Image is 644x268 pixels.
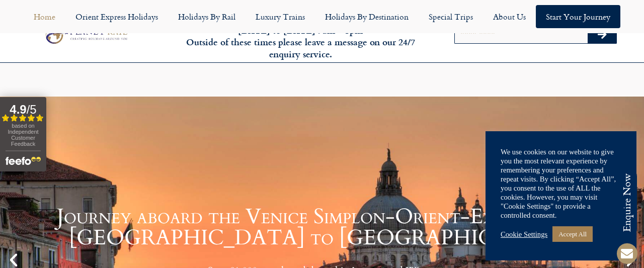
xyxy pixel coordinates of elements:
a: Home [24,5,65,28]
button: Search [588,27,617,43]
a: Luxury Trains [246,5,315,28]
a: Cookie Settings [501,230,547,239]
a: Accept All [552,226,593,242]
a: Special Trips [419,5,483,28]
nav: Menu [5,5,639,28]
a: Start your Journey [536,5,620,28]
h1: Journey aboard the Venice Simplon-Orient-Express from [GEOGRAPHIC_DATA] to [GEOGRAPHIC_DATA] [25,206,619,248]
a: Holidays by Destination [315,5,419,28]
img: Planet Rail Train Holidays Logo [42,24,129,46]
h6: [DATE] to [DATE] 9am – 5pm Outside of these times please leave a message on our 24/7 enquiry serv... [174,25,427,60]
a: About Us [483,5,536,28]
a: Orient Express Holidays [65,5,168,28]
div: We use cookies on our website to give you the most relevant experience by remembering your prefer... [501,147,621,220]
a: Holidays by Rail [168,5,246,28]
